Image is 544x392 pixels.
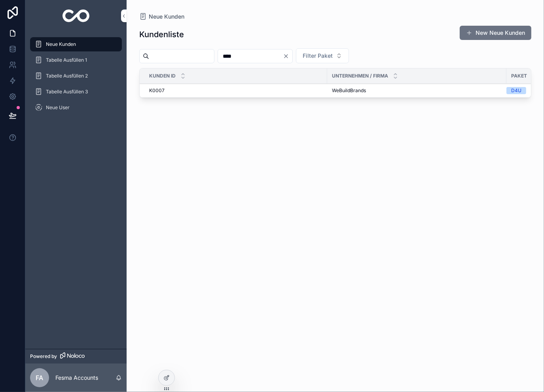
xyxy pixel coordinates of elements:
[46,57,87,63] span: Tabelle Ausfüllen 1
[332,87,502,94] a: WeBuildBrands
[303,52,333,60] span: Filter Paket
[511,73,527,79] span: Paket
[139,29,184,40] h1: Kundenliste
[149,73,176,79] span: Kunden ID
[149,87,165,94] span: K0007
[332,73,388,79] span: Unternehmen / Firma
[25,349,127,364] a: Powered by
[30,37,122,51] a: Neue Kunden
[30,100,122,115] a: Neue User
[30,53,122,67] a: Tabelle Ausfüllen 1
[46,89,88,95] span: Tabelle Ausfüllen 3
[149,13,184,21] span: Neue Kunden
[30,69,122,83] a: Tabelle Ausfüllen 2
[283,53,292,59] button: Clear
[460,26,531,40] button: New Neue Kunden
[30,85,122,99] a: Tabelle Ausfüllen 3
[55,374,98,382] p: Fesma Accounts
[149,87,322,94] a: K0007
[36,373,44,383] span: FA
[332,87,366,94] span: WeBuildBrands
[511,87,521,94] div: D4U
[46,104,70,111] span: Neue User
[46,41,76,47] span: Neue Kunden
[46,73,88,79] span: Tabelle Ausfüllen 2
[25,32,127,125] div: scrollable content
[296,48,349,63] button: Select Button
[30,353,57,360] span: Powered by
[63,9,90,22] img: App logo
[139,13,184,21] a: Neue Kunden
